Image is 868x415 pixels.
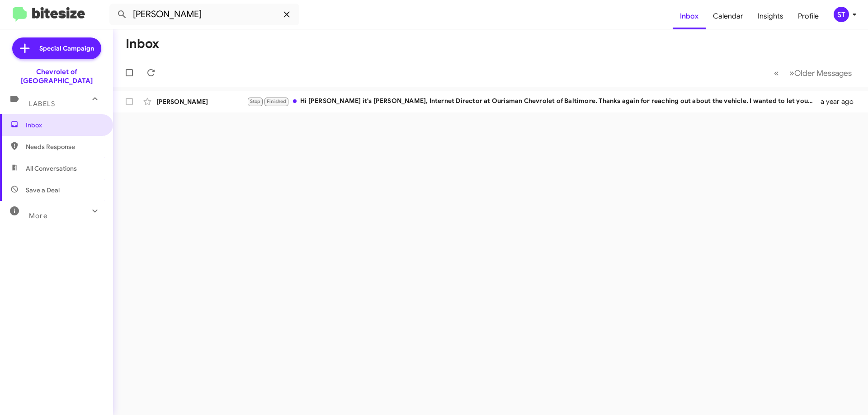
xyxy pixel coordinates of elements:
span: Save a Deal [26,186,60,195]
button: ST [826,7,858,22]
span: » [789,67,794,79]
div: [PERSON_NAME] [156,97,247,106]
button: Previous [769,64,784,82]
span: Stop [250,98,261,104]
h1: Inbox [126,37,159,51]
a: Insights [750,3,791,29]
div: a year ago [817,97,861,106]
span: Older Messages [794,68,852,78]
span: « [774,67,779,79]
div: Hi [PERSON_NAME] it's [PERSON_NAME], Internet Director at Ourisman Chevrolet of Baltimore. Thanks... [247,96,817,107]
span: Labels [29,100,55,108]
a: Profile [791,3,826,29]
button: Next [784,64,857,82]
a: Inbox [673,3,706,29]
div: ST [834,7,849,22]
span: All Conversations [26,164,77,173]
span: Needs Response [26,142,103,151]
nav: Page navigation example [769,64,857,82]
span: More [29,212,47,220]
a: Calendar [706,3,750,29]
a: Special Campaign [12,37,101,59]
span: Finished [267,98,287,104]
input: Search [109,4,299,25]
span: Special Campaign [39,44,94,53]
span: Inbox [26,121,103,130]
